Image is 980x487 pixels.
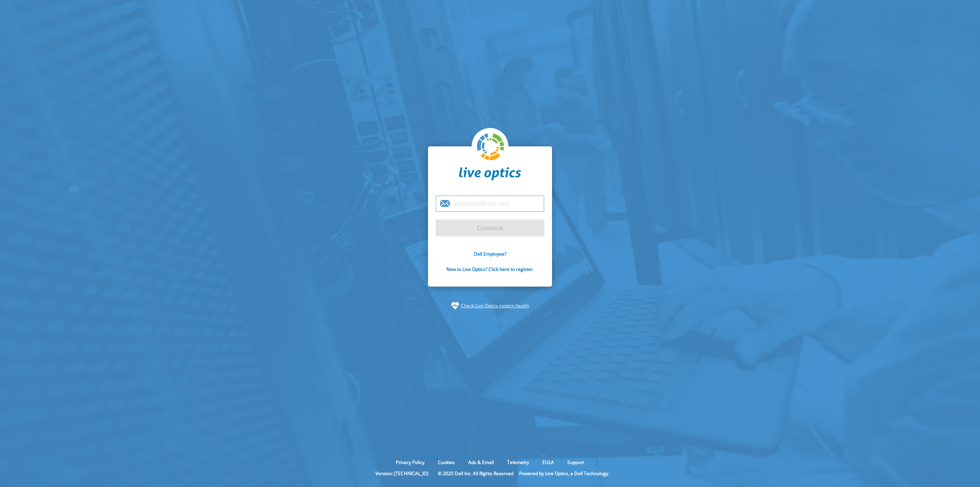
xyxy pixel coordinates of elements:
[459,167,521,181] img: liveoptics-word.svg
[501,459,535,466] a: Telemetry
[477,133,505,161] img: liveoptics-logo.svg
[436,195,544,212] input: email@address.com
[462,459,500,466] a: Ads & Email
[446,266,534,272] a: New to Live Optics? Click here to register.
[390,459,430,466] a: Privacy Policy
[372,470,432,477] li: Version: [TECHNICAL_ID]
[537,459,560,466] a: EULA
[461,302,529,310] a: Check Live Optics system health
[432,459,461,466] a: Cookies
[434,470,517,477] li: © 2025 Dell Inc. All Rights Reserved
[474,251,506,257] a: Dell Employee?
[451,302,459,310] img: status-check-icon.svg
[519,470,608,477] li: Powered by Live Optics, a Dell Technology
[562,459,590,466] a: Support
